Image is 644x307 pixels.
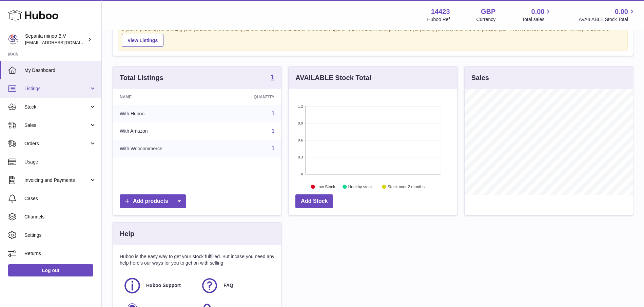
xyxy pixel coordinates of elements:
a: 0.00 AVAILABLE Stock Total [579,7,636,23]
span: AVAILABLE Stock Total [579,16,636,23]
span: [EMAIL_ADDRESS][DOMAIN_NAME] [25,40,100,45]
th: Quantity [217,89,281,105]
a: Log out [8,264,93,276]
a: 1 [271,74,274,82]
th: Name [113,89,217,105]
h3: Total Listings [120,73,163,82]
a: View Listings [122,34,163,47]
text: 0.6 [298,138,303,142]
span: Total sales [522,16,552,23]
span: Invoicing and Payments [24,177,89,184]
strong: 14423 [431,7,450,16]
div: Huboo Ref [427,16,450,23]
span: Sales [24,122,89,129]
td: With Huboo [113,105,217,122]
text: 0 [301,172,303,176]
a: Huboo Support [123,276,194,295]
span: Listings [24,85,89,92]
span: Settings [24,232,96,238]
span: FAQ [223,282,233,289]
span: Returns [24,250,96,257]
a: 1 [271,146,274,151]
h3: AVAILABLE Stock Total [295,73,371,82]
a: Add Stock [295,194,333,208]
a: Add products [120,194,186,208]
h3: Help [120,229,134,238]
h3: Sales [471,73,489,82]
div: Currency [476,16,496,23]
a: FAQ [200,276,271,295]
div: Sepanta minoo B.V [25,33,86,46]
span: Channels [24,214,96,220]
span: Huboo Support [146,282,181,289]
strong: GBP [481,7,495,16]
strong: 1 [271,74,274,80]
span: Usage [24,159,96,165]
span: Orders [24,140,89,147]
td: With Woocommerce [113,140,217,157]
text: Healthy stock [348,184,373,189]
span: 0.00 [531,7,545,16]
a: 1 [271,128,274,134]
p: Huboo is the easy way to get your stock fulfilled. But incase you need any help here's our ways f... [120,253,274,266]
img: internalAdmin-14423@internal.huboo.com [8,34,18,44]
text: 1.2 [298,104,303,108]
span: 0.00 [615,7,628,16]
text: Low Stock [316,184,335,189]
a: 1 [271,111,274,116]
td: With Amazon [113,122,217,140]
div: If you're planning on sending your products internationally please add required customs informati... [122,26,624,47]
text: 0.3 [298,155,303,159]
text: Stock over 2 months [388,184,425,189]
span: My Dashboard [24,67,96,74]
span: Cases [24,195,96,202]
span: Stock [24,104,89,110]
a: 0.00 Total sales [522,7,552,23]
text: 0.9 [298,121,303,125]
